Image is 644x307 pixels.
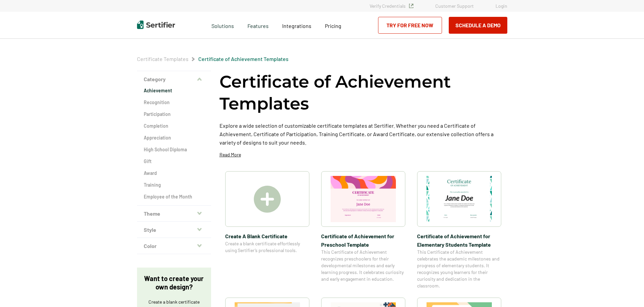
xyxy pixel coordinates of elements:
[282,21,311,29] a: Integrations
[144,274,204,291] p: Want to create your own design?
[144,111,204,118] a: Participation
[225,232,309,240] span: Create A Blank Certificate
[137,71,211,87] button: Category
[198,56,289,62] a: Certificate of Achievement Templates
[137,222,211,238] button: Style
[417,232,501,249] span: Certificate of Achievement for Elementary Students Template
[137,56,189,62] span: Certificate Templates
[137,56,189,62] a: Certificate Templates
[417,171,501,289] a: Certificate of Achievement for Elementary Students TemplateCertificate of Achievement for Element...
[137,87,211,206] div: Category
[144,134,204,141] a: Appreciation
[144,158,204,165] a: Gift
[144,146,204,153] a: High School Diploma
[144,123,204,129] a: Completion
[144,182,204,188] a: Training
[137,238,211,254] button: Color
[219,71,507,115] h1: Certificate of Achievement Templates
[370,3,413,9] a: Verify Credentials
[137,206,211,222] button: Theme
[409,4,413,8] img: Verified
[321,171,405,289] a: Certificate of Achievement for Preschool TemplateCertificate of Achievement for Preschool Templat...
[378,17,442,34] a: Try for Free Now
[435,3,474,9] a: Customer Support
[254,186,281,213] img: Create A Blank Certificate
[219,121,507,147] p: Explore a wide selection of customizable certificate templates at Sertifier. Whether you need a C...
[331,176,396,222] img: Certificate of Achievement for Preschool Template
[211,21,234,29] span: Solutions
[144,193,204,200] a: Employee of the Month
[144,170,204,177] a: Award
[496,3,507,9] a: Login
[137,56,289,62] div: Breadcrumb
[225,240,309,254] span: Create a blank certificate effortlessly using Sertifier’s professional tools.
[325,23,341,29] span: Pricing
[282,23,311,29] span: Integrations
[219,151,241,158] p: Read More
[321,249,405,282] span: This Certificate of Achievement recognizes preschoolers for their developmental milestones and ea...
[321,232,405,249] span: Certificate of Achievement for Preschool Template
[417,249,501,289] span: This Certificate of Achievement celebrates the academic milestones and progress of elementary stu...
[198,56,289,62] span: Certificate of Achievement Templates
[247,21,269,29] span: Features
[144,87,204,94] a: Achievement
[137,21,175,29] img: Sertifier | Digital Credentialing Platform
[144,99,204,106] a: Recognition
[427,176,492,222] img: Certificate of Achievement for Elementary Students Template
[325,21,341,29] a: Pricing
